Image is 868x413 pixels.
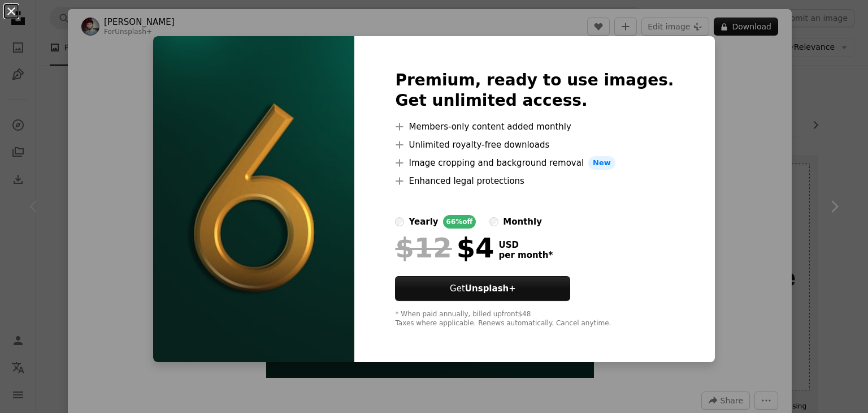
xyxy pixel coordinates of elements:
div: * When paid annually, billed upfront $48 Taxes where applicable. Renews automatically. Cancel any... [395,310,674,328]
div: yearly [409,215,438,229]
input: yearly66%off [395,217,404,226]
div: monthly [503,215,542,229]
span: per month * [498,250,553,260]
span: USD [498,240,553,250]
strong: Unsplash+ [465,283,516,294]
h2: Premium, ready to use images. Get unlimited access. [395,70,674,111]
button: GetUnsplash+ [395,276,570,301]
li: Unlimited royalty-free downloads [395,138,674,152]
span: $12 [395,233,452,263]
li: Members-only content added monthly [395,120,674,134]
li: Enhanced legal protections [395,174,674,188]
li: Image cropping and background removal [395,156,674,170]
input: monthly [489,217,498,226]
div: $4 [395,233,494,263]
span: New [588,156,615,170]
div: 66% off [443,215,476,229]
img: premium_photo-1669349127561-6e8ae10b8642 [153,36,354,362]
